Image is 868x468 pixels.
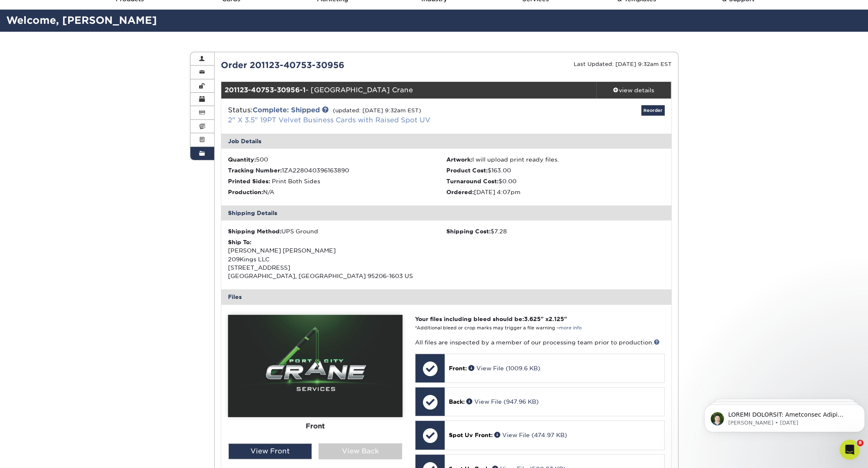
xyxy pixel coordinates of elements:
span: 1ZA228040396163890 [282,167,349,174]
strong: Tracking Number: [228,167,282,174]
div: [PERSON_NAME] [PERSON_NAME] 209Kings LLC [STREET_ADDRESS] [GEOGRAPHIC_DATA], [GEOGRAPHIC_DATA] 95... [228,238,446,281]
div: view details [596,86,671,94]
li: 500 [228,155,446,164]
strong: Turnaround Cost: [446,178,499,185]
div: UPS Ground [228,227,446,235]
li: N/A [228,188,446,196]
span: Print Both Sides [272,178,320,185]
a: Complete: Shipped [253,106,320,114]
p: All files are inspected by a member of our processing team prior to production. [415,338,664,347]
div: Shipping Details [221,205,671,220]
strong: Quantity: [228,156,256,163]
div: - [GEOGRAPHIC_DATA] Crane [221,82,596,99]
div: Order 201123-40753-30956 [215,59,446,71]
iframe: Intercom notifications message [701,387,868,445]
span: Back: [449,398,465,405]
strong: 201123-40753-30956-1 [225,86,306,94]
li: $163.00 [446,166,665,175]
strong: Shipping Method: [228,228,281,235]
span: 8 [857,440,863,446]
strong: Printed Sides: [228,178,270,185]
a: more info [559,325,582,331]
div: Status: [222,105,521,125]
strong: Artwork: [446,156,472,163]
span: Front: [449,365,467,372]
strong: Your files including bleed should be: " x " [415,316,567,322]
div: Files [221,289,671,304]
div: Job Details [221,134,671,149]
a: View File (947.96 KB) [466,398,539,405]
a: Reorder [641,105,665,116]
div: View Front [228,443,312,459]
iframe: Intercom live chat [840,440,860,460]
small: Last Updated: [DATE] 9:32am EST [574,61,672,67]
strong: Ordered: [446,189,474,195]
p: Message from Matthew, sent 9w ago [27,32,153,40]
span: 2.125 [549,316,564,322]
strong: Shipping Cost: [446,228,491,235]
li: [DATE] 4:07pm [446,188,665,196]
a: 2" X 3.5" 19PT Velvet Business Cards with Raised Spot UV [228,116,430,124]
div: View Back [319,443,402,459]
a: view details [596,82,671,99]
small: (updated: [DATE] 9:32am EST) [333,107,421,114]
strong: Production: [228,189,263,195]
strong: Product Cost: [446,167,488,174]
div: Front [228,417,402,435]
a: View File (474.97 KB) [494,432,567,438]
div: $7.28 [446,227,665,235]
a: View File (1009.6 KB) [468,365,540,372]
span: LOREMI DOLORSIT: Ametconsec Adipi 84232-81130-89566 Elits doe tem incidid utla etdol magn Aliquae... [27,24,152,271]
span: Spot Uv Front: [449,432,493,438]
li: $0.00 [446,177,665,185]
span: 3.625 [524,316,541,322]
li: I will upload print ready files. [446,155,665,164]
strong: Ship To: [228,239,251,245]
small: *Additional bleed or crop marks may trigger a file warning – [415,325,582,331]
